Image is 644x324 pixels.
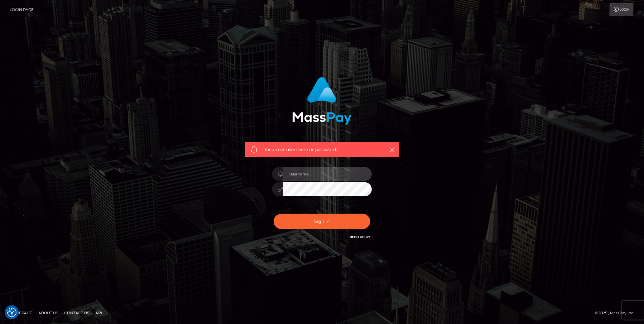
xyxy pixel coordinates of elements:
img: MassPay Login [292,77,352,125]
a: Login [610,3,633,16]
a: Contact Us [62,308,92,318]
div: © 2025 , MassPay Inc. [595,310,639,317]
input: Username... [283,167,372,181]
a: Homepage [7,308,35,318]
a: Need Help? [349,235,370,239]
img: Revisit consent button [7,308,17,317]
a: API [93,308,105,318]
span: Incorrect username or password. [265,146,379,153]
a: About Us [36,308,60,318]
button: Sign in [274,214,370,229]
button: Consent Preferences [7,308,17,317]
a: Login Page [10,3,34,16]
